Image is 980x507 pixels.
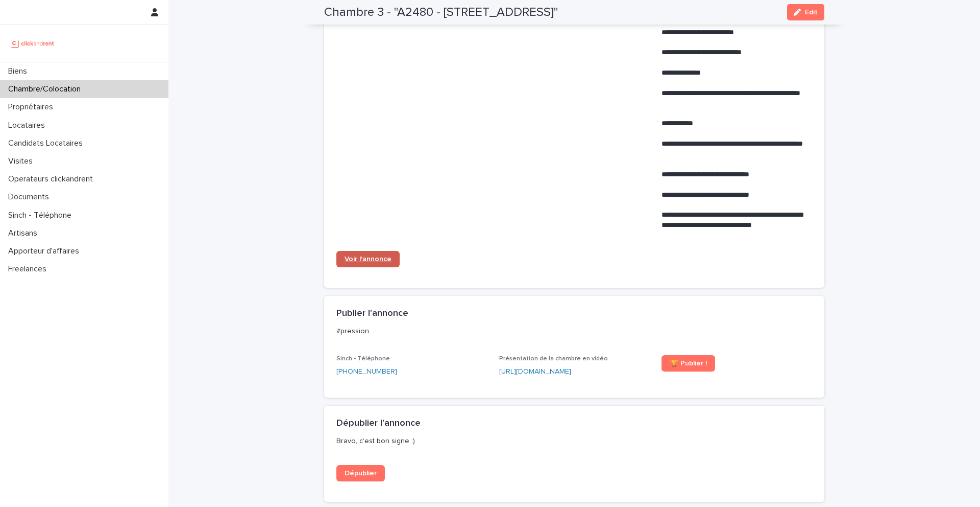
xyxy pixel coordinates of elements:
span: 🏆 Publier ! [670,360,707,367]
p: Biens [4,66,35,76]
span: Voir l'annonce [345,256,391,263]
a: [URL][DOMAIN_NAME] [499,368,571,375]
p: Apporteur d'affaires [4,246,87,256]
p: Freelances [4,264,55,274]
p: Locataires [4,121,53,130]
a: Voir l'annonce [336,251,400,267]
ringoverc2c-84e06f14122c: Call with Ringover [336,368,397,375]
p: Propriétaires [4,102,61,112]
p: Sinch - Téléphone [4,211,80,220]
a: 🏆 Publier ! [661,355,715,372]
h2: Publier l'annonce [336,308,408,319]
span: Présentation de la chambre en vidéo [499,356,608,362]
span: Sinch - Téléphone [336,356,390,362]
p: #pression [336,327,808,336]
span: Dépublier [345,470,377,477]
h2: Dépublier l'annonce [336,418,421,429]
p: Bravo, c'est bon signe :) [336,436,808,446]
p: Operateurs clickandrent [4,174,101,184]
p: Artisans [4,228,45,238]
img: UCB0brd3T0yccxBKYDjQ [8,33,58,54]
p: Visites [4,156,41,166]
a: Dépublier [336,465,385,481]
h2: Chambre 3 - "A2480 - [STREET_ADDRESS]" [324,5,558,20]
p: Documents [4,192,57,202]
span: Edit [805,9,818,16]
ringoverc2c-number-84e06f14122c: [PHONE_NUMBER] [336,368,397,375]
p: Candidats Locataires [4,139,91,148]
button: Edit [787,4,824,20]
a: [PHONE_NUMBER] [336,366,397,377]
p: Chambre/Colocation [4,84,89,94]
